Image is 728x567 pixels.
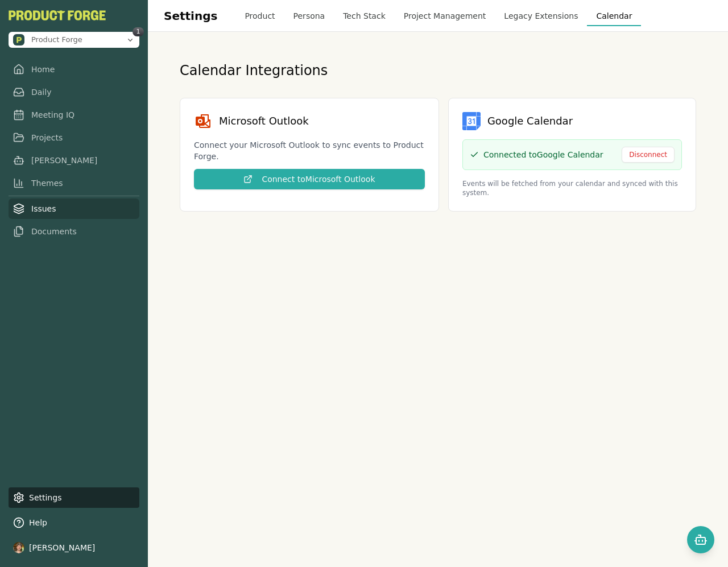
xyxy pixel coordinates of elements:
h1: Calendar Integrations [180,61,328,80]
a: Documents [9,221,139,242]
div: Connect your Microsoft Outlook to sync events to Product Forge. [194,139,425,162]
button: Project Management [395,6,495,26]
button: Open organization switcher [9,32,139,48]
a: Projects [9,127,139,148]
img: Product Forge [13,34,24,45]
h3: Google Calendar [487,113,573,129]
h1: Settings [164,7,217,24]
span: 1 [133,27,144,36]
button: Legacy Extensions [495,6,587,26]
button: Persona [284,6,334,26]
button: Connect toMicrosoft Outlook [194,169,425,189]
a: Themes [9,173,139,193]
a: [PERSON_NAME] [9,150,139,171]
img: Product Forge [9,10,106,20]
a: Home [9,59,139,80]
h3: Microsoft Outlook [219,113,309,129]
a: Issues [9,198,139,219]
button: Tech Stack [334,6,395,26]
button: Calendar [587,6,641,26]
button: Product [235,6,284,26]
a: Settings [9,487,139,508]
span: Product Forge [31,35,82,45]
button: Open chat [687,526,714,553]
a: Daily [9,82,139,102]
button: Disconnect [622,147,675,163]
a: Meeting IQ [9,105,139,125]
button: PF-Logo [9,10,106,20]
div: Events will be fetched from your calendar and synced with this system. [462,179,682,197]
button: Help [9,512,139,533]
span: Connected to Google Calendar [483,149,603,160]
img: profile [13,542,24,553]
button: [PERSON_NAME] [9,537,139,558]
